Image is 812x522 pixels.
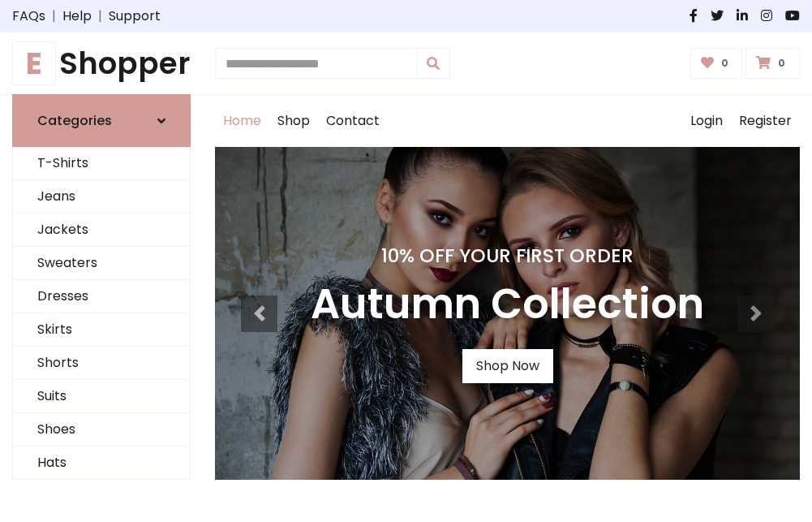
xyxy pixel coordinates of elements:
[37,113,112,128] h6: Categories
[462,349,553,383] a: Shop Now
[13,280,190,313] a: Dresses
[731,95,800,147] a: Register
[62,6,92,26] a: Help
[92,6,109,26] span: |
[13,247,190,280] a: Sweaters
[45,6,62,26] span: |
[311,280,704,330] h3: Autumn Collection
[717,56,733,71] span: 0
[13,347,190,380] a: Shorts
[109,6,161,26] a: Support
[269,95,318,147] a: Shop
[745,48,800,79] a: 0
[12,41,56,85] span: E
[12,94,191,147] a: Categories
[690,48,743,79] a: 0
[311,244,704,267] h4: 10% Off Your First Order
[13,447,190,480] a: Hats
[13,413,190,447] a: Shoes
[12,45,191,81] h1: Shopper
[12,6,45,26] a: FAQs
[215,95,269,147] a: Home
[682,95,731,147] a: Login
[774,56,789,71] span: 0
[13,214,190,247] a: Jackets
[13,380,190,413] a: Suits
[13,147,190,180] a: T-Shirts
[13,313,190,347] a: Skirts
[318,95,388,147] a: Contact
[12,45,191,81] a: EShopper
[13,180,190,214] a: Jeans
